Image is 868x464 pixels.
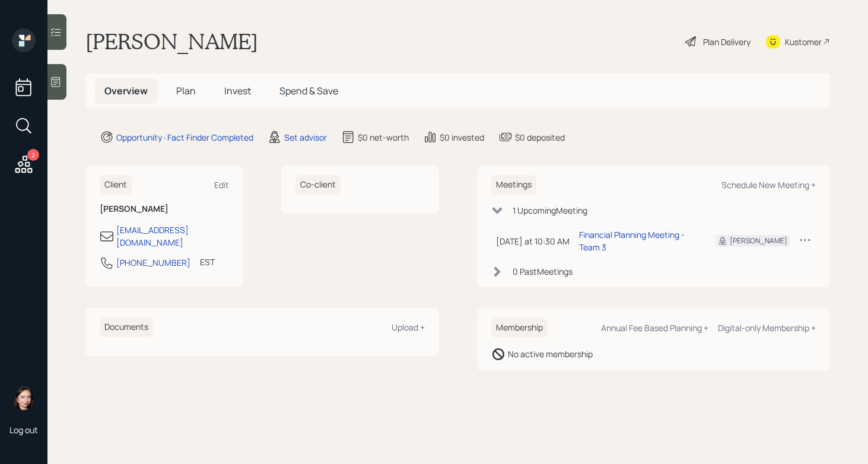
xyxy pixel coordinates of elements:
[440,131,484,144] div: $0 invested
[785,36,822,48] div: Kustomer
[601,322,708,333] div: Annual Fee Based Planning +
[513,204,587,217] div: 1 Upcoming Meeting
[392,322,425,333] div: Upload +
[116,224,229,249] div: [EMAIL_ADDRESS][DOMAIN_NAME]
[100,204,229,214] h6: [PERSON_NAME]
[491,318,548,338] h6: Membership
[508,348,593,360] div: No active membership
[515,131,565,144] div: $0 deposited
[214,179,229,190] div: Edit
[721,179,816,190] div: Schedule New Meeting +
[116,131,253,144] div: Opportunity · Fact Finder Completed
[496,235,570,247] div: [DATE] at 10:30 AM
[9,424,38,436] div: Log out
[703,36,751,48] div: Plan Delivery
[12,386,36,410] img: aleksandra-headshot.png
[224,84,251,97] span: Invest
[718,322,816,333] div: Digital-only Membership +
[200,256,215,268] div: EST
[730,236,787,246] div: [PERSON_NAME]
[579,228,697,253] div: Financial Planning Meeting - Team 3
[176,84,196,97] span: Plan
[513,265,573,278] div: 0 Past Meeting s
[85,28,258,55] h1: [PERSON_NAME]
[116,256,190,269] div: [PHONE_NUMBER]
[104,84,148,97] span: Overview
[491,175,536,195] h6: Meetings
[279,84,338,97] span: Spend & Save
[358,131,409,144] div: $0 net-worth
[100,317,153,337] h6: Documents
[284,131,327,144] div: Set advisor
[295,175,341,195] h6: Co-client
[27,149,39,161] div: 2
[100,175,132,195] h6: Client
